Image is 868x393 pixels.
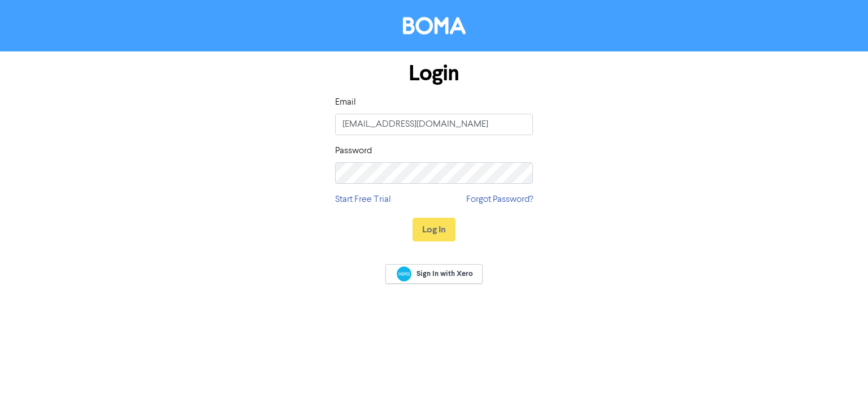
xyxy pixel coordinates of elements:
a: Sign In with Xero [385,264,483,284]
h1: Login [335,61,533,87]
span: Sign In with Xero [416,269,473,279]
a: Start Free Trial [335,193,391,206]
img: Xero logo [397,266,411,282]
label: Password [335,144,372,158]
iframe: Chat Widget [811,339,868,393]
button: Log In [413,218,455,241]
a: Forgot Password? [466,193,533,206]
img: BOMA Logo [403,17,466,34]
label: Email [335,96,356,109]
